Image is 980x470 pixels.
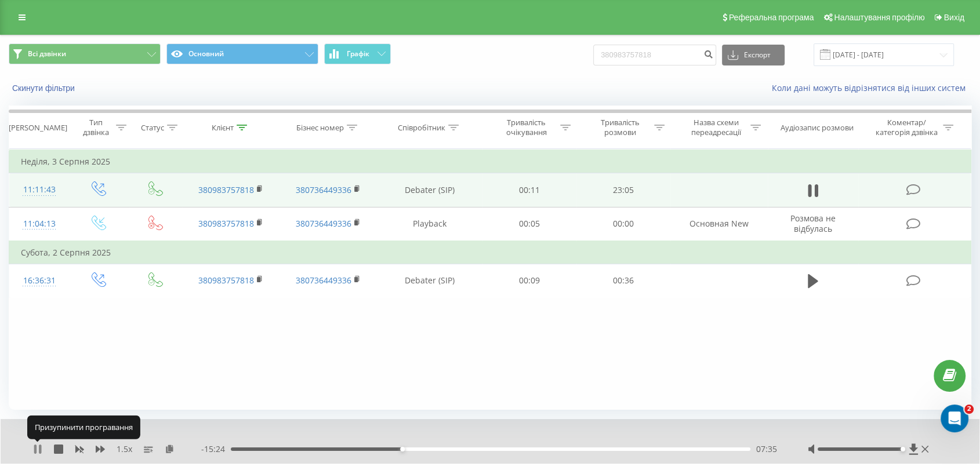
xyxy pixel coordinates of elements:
td: 00:00 [576,207,670,241]
div: [PERSON_NAME] [9,123,67,133]
td: 23:05 [576,173,670,207]
a: 380736449336 [296,184,351,195]
div: Тип дзвінка [79,118,113,137]
td: Субота, 2 Серпня 2025 [9,241,971,264]
div: Аудіозапис розмови [781,123,854,133]
td: 00:05 [482,207,576,241]
td: Неділя, 3 Серпня 2025 [9,150,971,173]
button: Експорт [722,45,785,65]
span: Налаштування профілю [834,13,924,22]
button: Графік [324,43,391,64]
div: Призупинити програвання [27,416,140,439]
div: Назва схеми переадресації [685,118,747,137]
div: Коментар/категорія дзвінка [872,118,940,137]
span: - 15:24 [201,443,231,455]
td: Основная New [670,207,768,241]
a: 380983757818 [198,275,254,286]
span: 2 [964,405,974,414]
td: Debater (SIP) [377,264,482,297]
span: Вихід [944,13,964,22]
div: Accessibility label [400,447,405,451]
div: Клієнт [212,123,234,133]
div: Тривалість розмови [589,118,651,137]
button: Основний [166,43,318,64]
span: 1.5 x [117,443,132,455]
td: 00:36 [576,264,670,297]
a: 380736449336 [296,275,351,286]
iframe: Intercom live chat [941,405,968,432]
td: Debater (SIP) [377,173,482,207]
div: 16:36:31 [21,269,57,292]
div: Статус [141,123,164,133]
input: Пошук за номером [593,45,716,65]
span: Графік [347,50,369,58]
td: Playback [377,207,482,241]
div: Accessibility label [901,447,905,451]
div: 11:11:43 [21,178,57,201]
span: Розмова не відбулась [790,213,836,234]
div: Тривалість очікування [495,118,557,137]
a: 380983757818 [198,218,254,229]
td: 00:09 [482,264,576,297]
span: Всі дзвінки [28,49,66,59]
a: 380736449336 [296,218,351,229]
div: Бізнес номер [296,123,344,133]
div: Співробітник [398,123,445,133]
button: Скинути фільтри [9,83,81,93]
td: 00:11 [482,173,576,207]
span: Реферальна програма [729,13,814,22]
button: Всі дзвінки [9,43,161,64]
span: 07:35 [756,443,777,455]
a: Коли дані можуть відрізнятися вiд інших систем [772,82,971,93]
div: 11:04:13 [21,213,57,235]
a: 380983757818 [198,184,254,195]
